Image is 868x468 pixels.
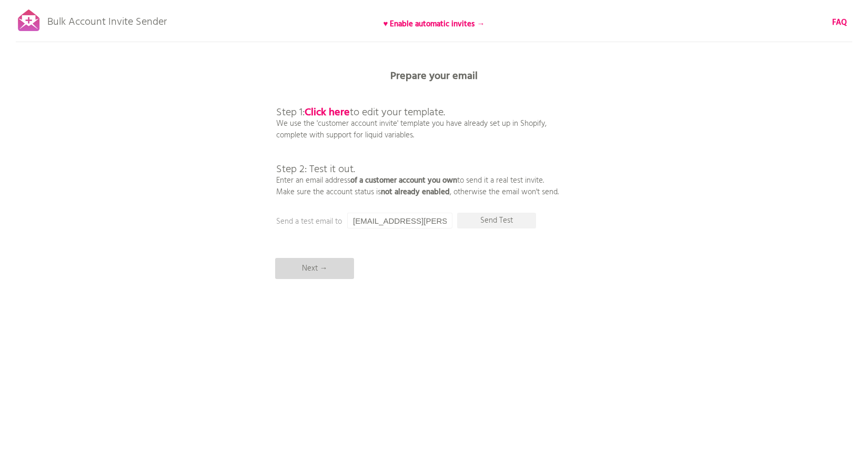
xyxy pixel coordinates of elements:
p: Next → [275,258,354,279]
b: Prepare your email [390,68,478,85]
a: Click here [305,104,350,121]
b: FAQ [832,16,847,29]
b: ♥ Enable automatic invites → [383,18,485,31]
p: Send Test [457,213,536,228]
b: of a customer account you own [350,174,457,187]
p: Bulk Account Invite Sender [47,6,167,33]
b: not already enabled [381,186,450,198]
a: FAQ [832,17,847,28]
p: We use the 'customer account invite' template you have already set up in Shopify, complete with s... [276,84,559,198]
p: Send a test email to [276,216,487,227]
span: Step 1: to edit your template. [276,104,445,121]
span: Step 2: Test it out. [276,161,355,178]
